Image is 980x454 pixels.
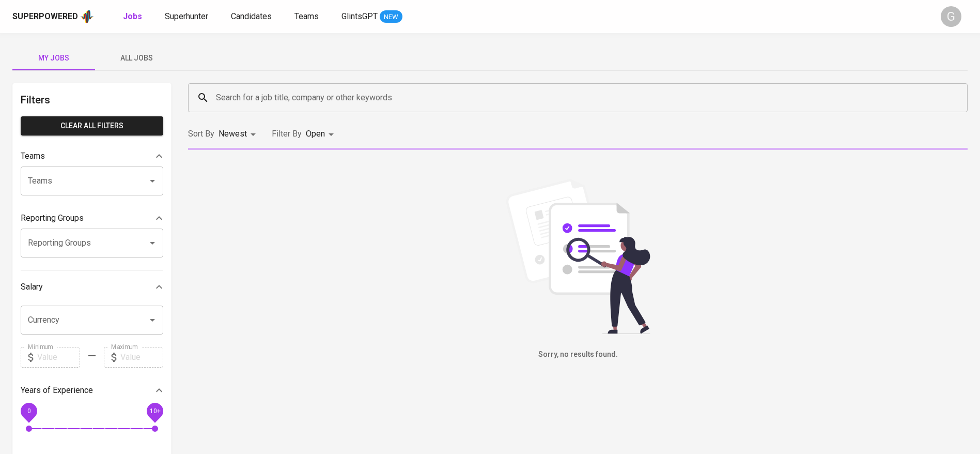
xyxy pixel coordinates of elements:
[12,11,78,23] div: Superpowered
[306,125,337,144] div: Open
[12,9,94,24] a: Superpoweredapp logo
[21,146,163,167] div: Teams
[29,119,155,132] span: Clear All filters
[21,150,45,162] p: Teams
[341,11,378,21] span: GlintsGPT
[123,11,142,21] b: Jobs
[21,384,93,397] p: Years of Experience
[941,6,961,27] div: G
[19,52,89,65] span: My Jobs
[501,179,656,334] img: file_searching.svg
[21,92,163,108] h6: Filters
[294,10,321,23] a: Teams
[145,236,160,250] button: Open
[306,129,325,139] span: Open
[165,11,208,21] span: Superhunter
[341,10,402,23] a: GlintsGPT NEW
[27,407,30,414] span: 0
[123,10,144,23] a: Jobs
[145,313,160,327] button: Open
[80,9,94,24] img: app logo
[21,208,163,229] div: Reporting Groups
[37,347,80,368] input: Value
[188,349,968,360] h6: Sorry, no results found.
[219,125,259,144] div: Newest
[219,128,247,140] p: Newest
[294,11,319,21] span: Teams
[145,174,160,188] button: Open
[149,407,160,414] span: 10+
[21,116,163,135] button: Clear All filters
[380,12,402,22] span: NEW
[21,380,163,401] div: Years of Experience
[231,11,272,21] span: Candidates
[188,128,214,140] p: Sort By
[21,212,84,224] p: Reporting Groups
[120,347,163,368] input: Value
[21,281,43,293] p: Salary
[272,128,302,140] p: Filter By
[165,10,210,23] a: Superhunter
[231,10,274,23] a: Candidates
[101,52,172,65] span: All Jobs
[21,277,163,297] div: Salary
